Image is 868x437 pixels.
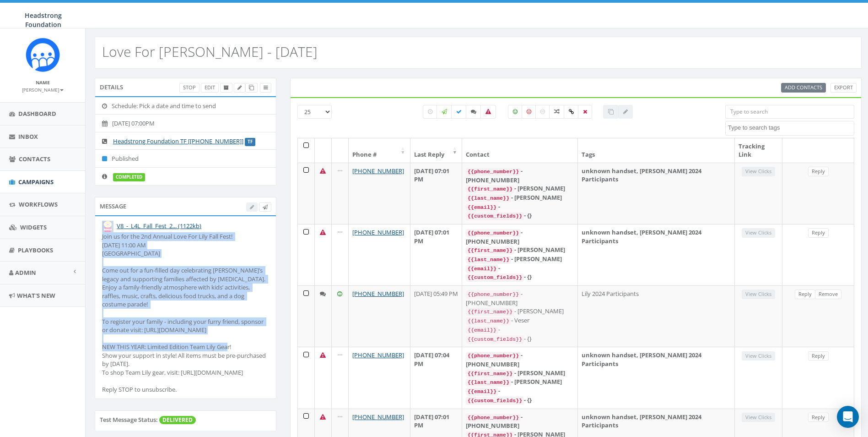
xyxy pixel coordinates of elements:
a: Reply [808,167,829,176]
div: - [PERSON_NAME] [466,193,574,202]
code: {{phone_number}} [466,229,521,237]
div: Join us for the 2nd Annual Love For Lily Fall Fest! [DATE] 11:00 AM [GEOGRAPHIC_DATA] Come out fo... [102,232,269,394]
td: unknown handset, [PERSON_NAME] 2024 Participants [578,163,735,224]
span: Workflows [19,200,58,208]
span: Dashboard [18,109,56,118]
div: - [PERSON_NAME] [466,184,574,193]
a: Headstrong Foundation TF [[PHONE_NUMBER]] [113,137,243,145]
i: Schedule: Pick a date and time to send [102,103,112,109]
code: {{custom_fields}} [466,273,524,282]
code: {{last_name}} [466,256,511,264]
code: {{first_name}} [466,370,514,378]
code: {{email}} [466,388,498,396]
div: - Veser [466,316,574,325]
code: {{phone_number}} [466,352,521,360]
div: - [466,325,574,334]
label: Replied [466,105,481,119]
code: {{phone_number}} [466,414,521,422]
label: Removed [578,105,592,119]
td: unknown handset, [PERSON_NAME] 2024 Participants [578,224,735,285]
small: [PERSON_NAME] [22,87,64,93]
label: Negative [522,105,536,119]
div: - [466,202,574,212]
code: {{first_name}} [466,185,514,193]
a: Stop [179,83,199,93]
label: Sending [437,105,452,119]
a: V8_-_L4L_Fall_Fest_2... (1122kb) [117,222,201,230]
div: - [PHONE_NUMBER] [466,228,574,246]
a: Reply [795,290,815,299]
span: DELIVERED [159,416,196,424]
span: Clone Campaign [249,84,254,91]
label: Pending [423,105,437,119]
a: Export [830,83,857,93]
div: - [PERSON_NAME] [466,369,574,378]
a: [PHONE_NUMBER] [352,167,404,175]
div: Details [95,78,276,96]
div: - {} [466,334,574,344]
div: - [466,264,574,273]
i: Published [102,156,112,162]
a: [PHONE_NUMBER] [352,351,404,359]
div: - [PERSON_NAME] [466,377,574,387]
img: Rally_platform_Icon_1.png [26,38,60,72]
label: Bounced [480,105,496,119]
a: Reply [808,351,829,361]
span: Headstrong Foundation [25,11,62,29]
code: {{phone_number}} [466,290,521,299]
textarea: Search [728,124,854,132]
span: Edit Campaign Title [237,84,242,91]
div: - [PERSON_NAME] [466,246,574,255]
a: Remove [815,290,841,299]
li: Schedule: Pick a date and time to send [95,97,276,115]
a: [PHONE_NUMBER] [352,228,404,236]
label: Neutral [535,105,550,119]
code: {{phone_number}} [466,168,521,176]
span: Inbox [18,132,38,141]
label: completed [113,173,145,181]
td: unknown handset, [PERSON_NAME] 2024 Participants [578,347,735,408]
span: Campaigns [18,178,54,186]
li: [DATE] 07:00PM [95,114,276,132]
td: Lily 2024 Participants [578,285,735,347]
a: [PHONE_NUMBER] [352,290,404,298]
label: Test Message Status: [100,415,158,424]
td: [DATE] 07:01 PM [410,224,462,285]
label: TF [245,138,255,146]
code: {{custom_fields}} [466,397,524,405]
input: Type to search [725,105,854,119]
td: [DATE] 07:04 PM [410,347,462,408]
small: Name [36,79,50,86]
td: [DATE] 07:01 PM [410,163,462,224]
th: Tracking Link [735,138,782,163]
a: [PERSON_NAME] [22,85,64,93]
span: Send Test Message [263,203,268,210]
code: {{last_name}} [466,378,511,387]
div: - {} [466,396,574,405]
a: Edit [201,83,219,93]
code: {{email}} [466,265,498,273]
label: Link Clicked [564,105,579,119]
label: Positive [508,105,523,119]
code: {{email}} [466,326,498,334]
li: Published [95,149,276,168]
th: Last Reply: activate to sort column ascending [410,138,462,163]
th: Contact [462,138,578,163]
span: Admin [15,268,36,277]
th: Tags [578,138,735,163]
div: - {} [466,211,574,220]
th: Phone #: activate to sort column ascending [349,138,410,163]
code: {{custom_fields}} [466,335,524,344]
code: {{last_name}} [466,194,511,202]
code: {{first_name}} [466,308,514,316]
div: Message [95,197,276,215]
span: Archive Campaign [224,84,229,91]
div: - [466,387,574,396]
span: View Campaign Delivery Statistics [264,84,268,91]
span: Widgets [20,223,47,231]
div: - [PHONE_NUMBER] [466,167,574,184]
a: [PHONE_NUMBER] [352,413,404,421]
td: [DATE] 05:49 PM [410,285,462,347]
span: What's New [17,291,55,300]
code: {{custom_fields}} [466,212,524,220]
